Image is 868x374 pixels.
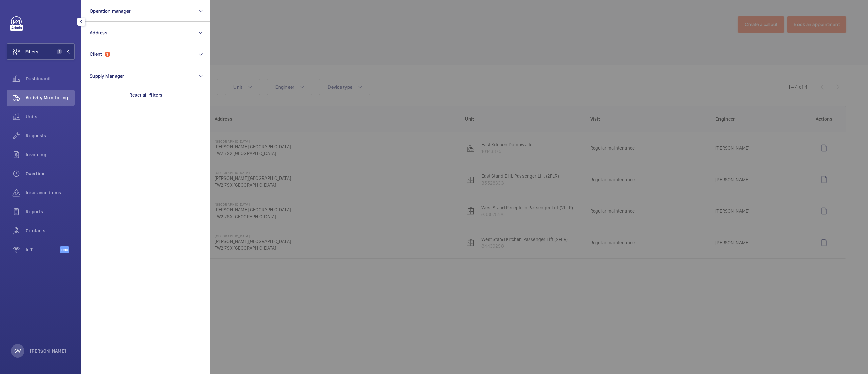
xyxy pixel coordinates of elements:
[26,151,75,158] span: Invoicing
[26,227,75,234] span: Contacts
[25,48,38,55] span: Filters
[30,348,66,354] p: [PERSON_NAME]
[26,94,75,101] span: Activity Monitoring
[7,43,75,60] button: Filters1
[26,75,75,82] span: Dashboard
[26,132,75,139] span: Requests
[26,208,75,215] span: Reports
[60,246,69,253] span: Beta
[57,49,62,54] span: 1
[26,189,75,196] span: Insurance items
[14,348,21,354] p: SW
[26,246,60,253] span: IoT
[26,113,75,120] span: Units
[26,170,75,177] span: Overtime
